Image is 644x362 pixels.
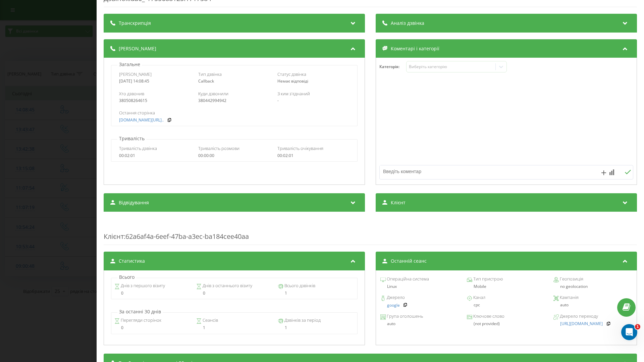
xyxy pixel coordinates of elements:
[114,325,191,330] div: 0
[553,284,632,289] div: no geolocation
[119,199,149,206] span: Відвідування
[278,291,354,296] div: 1
[119,45,156,52] span: [PERSON_NAME]
[409,64,493,69] div: Виберіть категорію
[119,98,191,103] div: 380508264615
[559,276,583,282] span: Геопозиція
[391,258,427,264] span: Останній сеанс
[198,71,222,77] span: Тип дзвінка
[379,64,406,69] h4: Категорія :
[104,218,637,245] div: : 62a6af4a-6eef-47ba-a3ec-ba184cee40aa
[198,145,239,151] span: Тривалість розмови
[386,276,429,282] span: Операційна система
[467,303,546,307] div: cpc
[196,291,272,296] div: 0
[380,284,459,289] div: Linux
[277,145,323,151] span: Тривалість очікування
[117,274,136,280] p: Всього
[283,282,315,289] span: Всього дзвінків
[119,91,144,97] span: Хто дзвонив
[560,321,603,326] a: [URL][DOMAIN_NAME]
[198,91,228,97] span: Куди дзвонили
[278,325,354,330] div: 1
[277,71,306,77] span: Статус дзвінка
[119,153,191,158] div: 00:02:01
[391,45,439,52] span: Коментарі і категорії
[120,282,165,289] span: Днів з першого візиту
[391,20,424,27] span: Аналіз дзвінка
[114,291,191,296] div: 0
[202,317,218,324] span: Сеансів
[559,294,579,301] span: Кампанія
[553,303,632,307] div: auto
[119,20,151,27] span: Транскрипція
[380,321,459,326] div: auto
[635,324,640,329] span: 1
[202,282,252,289] span: Днів з останнього візиту
[391,199,406,206] span: Клієнт
[621,324,637,340] iframe: Intercom live chat
[472,276,503,282] span: Тип пристрою
[120,317,161,324] span: Перегляди сторінок
[119,71,152,77] span: [PERSON_NAME]
[198,98,270,103] div: 380442994942
[467,321,546,326] div: (not provided)
[117,61,142,68] p: Загальне
[104,232,124,241] span: Клієнт
[467,284,546,289] div: Mobile
[119,110,155,116] span: Остання сторінка
[196,325,272,330] div: 1
[277,98,350,103] div: -
[198,78,214,84] span: Callback
[386,294,405,301] span: Джерело
[277,153,350,158] div: 00:02:01
[559,313,598,320] span: Джерело переходу
[119,258,145,264] span: Статистика
[119,118,164,122] a: [DOMAIN_NAME][URL]..
[386,313,423,320] span: Група оголошень
[283,317,321,324] span: Дзвінків за період
[472,313,504,320] span: Ключове слово
[117,135,146,142] p: Тривалість
[117,308,163,315] p: За останні 30 днів
[387,303,400,308] a: google
[198,153,270,158] div: 00:00:00
[119,145,157,151] span: Тривалість дзвінка
[277,78,308,84] span: Немає відповіді
[119,79,191,84] div: [DATE] 14:08:45
[277,91,310,97] span: З ким з'єднаний
[472,294,485,301] span: Канал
